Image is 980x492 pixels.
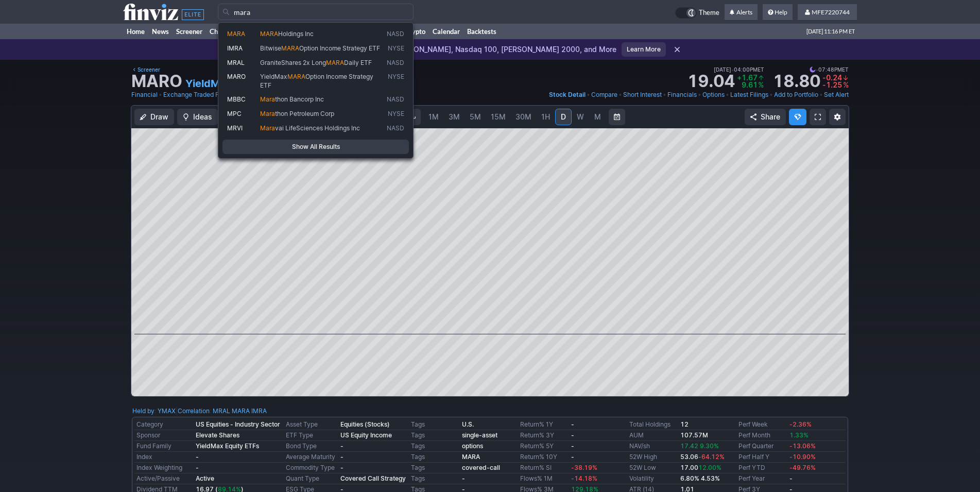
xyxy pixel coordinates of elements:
[409,419,460,430] td: Tags
[549,90,586,100] a: Stock Detail
[736,463,787,473] td: Perf YTD
[132,406,176,416] div: :
[594,112,601,121] span: M
[173,24,206,39] a: Screener
[340,431,392,439] b: US Equity Income
[758,80,764,89] span: %
[462,464,500,471] b: covered-call
[387,59,404,67] span: NASD
[444,109,465,125] a: 3M
[577,112,584,121] span: W
[687,73,735,90] strong: 19.04
[663,90,666,100] span: •
[745,109,786,125] button: Share
[388,110,404,118] span: NYSE
[789,442,816,450] span: -13.06%
[260,110,275,117] span: Mara
[789,420,812,428] span: -2.36%
[822,73,842,82] span: -0.24
[698,90,701,100] span: •
[401,24,429,39] a: Crypto
[281,44,299,52] span: MARA
[159,90,162,100] span: •
[627,419,678,430] td: Total Holdings
[680,420,689,428] b: 12
[260,124,275,132] span: Mara
[148,24,173,39] a: News
[736,452,787,463] td: Perf Half Y
[698,453,725,461] span: -64.12%
[463,24,500,39] a: Backtests
[549,91,586,98] span: Stock Detail
[824,90,849,100] a: Set Alert
[680,442,698,450] span: 17.42
[572,109,589,125] a: W
[675,7,719,19] a: Theme
[134,430,194,441] td: Sponsor
[627,441,678,452] td: NAV/sh
[518,441,569,452] td: Return% 5Y
[555,109,572,125] a: D
[196,453,199,461] b: -
[260,44,281,52] span: Bitwise
[260,73,373,89] span: Option Income Strategy ETF
[731,65,734,74] span: •
[299,44,380,52] span: Option Income Strategy ETF
[340,474,406,482] b: Covered Call Strategy
[726,90,729,100] span: •
[287,73,305,80] span: MARA
[680,474,720,482] small: 6.80% 4.53%
[409,441,460,452] td: Tags
[462,431,497,439] a: single-asset
[518,430,569,441] td: Return% 3Y
[465,109,486,125] a: 5M
[736,419,787,430] td: Perf Week
[819,90,823,100] span: •
[227,30,245,38] span: MARA
[132,407,154,415] a: Held by
[134,473,194,484] td: Active/Passive
[123,24,148,39] a: Home
[409,463,460,473] td: Tags
[196,442,259,450] b: YieldMax Equity ETFs
[462,442,483,450] b: options
[222,140,409,154] a: Show All Results
[730,90,768,100] a: Latest Filings
[725,4,758,21] a: Alerts
[571,442,574,450] b: -
[561,112,566,121] span: D
[163,90,230,100] a: Exchange Traded Fund
[462,474,465,482] b: -
[134,452,194,463] td: Index
[736,441,787,452] td: Perf Quarter
[278,30,314,38] span: Holdings Inc
[260,59,326,66] span: GraniteShares 2x Long
[589,109,606,125] a: M
[297,44,616,55] p: Evolving the Heatmap: [PERSON_NAME], Nasdaq 100, [PERSON_NAME] 2000, and More
[537,109,555,125] a: 1H
[196,474,214,482] b: Active
[511,109,536,125] a: 30M
[789,453,816,461] span: -10.90%
[284,441,338,452] td: Bond Type
[251,406,267,416] a: IMRA
[518,463,569,473] td: Return% SI
[462,453,480,461] a: MARA
[816,65,818,74] span: •
[699,7,719,19] span: Theme
[618,90,622,100] span: •
[449,112,460,121] span: 3M
[134,419,194,430] td: Category
[227,44,243,52] span: IMRA
[409,473,460,484] td: Tags
[470,112,481,121] span: 5M
[275,124,360,132] span: vai LifeSciences Holdings Inc
[340,464,343,471] b: -
[227,142,404,152] span: Show All Results
[177,109,218,125] button: Ideas
[591,90,617,100] a: Compare
[344,59,372,66] span: Daily ETF
[388,44,404,53] span: NYSE
[541,112,550,121] span: 1H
